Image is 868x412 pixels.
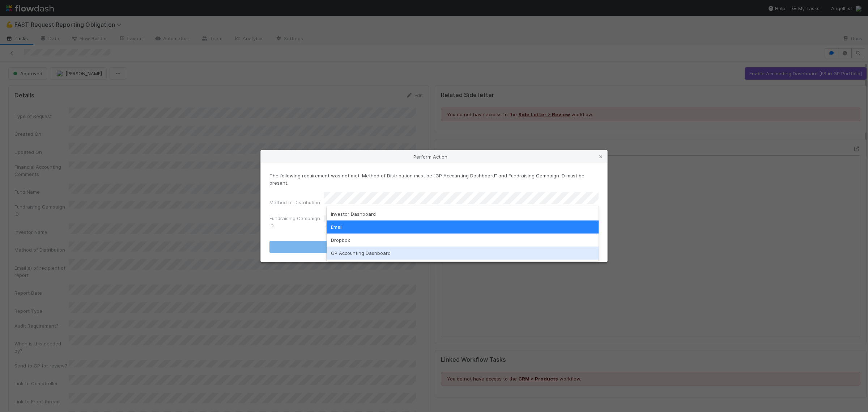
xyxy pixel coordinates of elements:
[269,215,324,229] label: Fundraising Campaign ID
[327,234,599,247] div: Dropbox
[327,247,599,260] div: GP Accounting Dashboard
[261,150,607,163] div: Perform Action
[269,199,320,206] label: Method of Distribution
[327,220,599,234] div: Email
[269,241,599,253] button: Enable Accounting Dashboard [FS in GP Portfolio]
[327,207,599,220] div: Investor Dashboard
[269,172,599,186] p: The following requirement was not met: Method of Distribution must be "GP Accounting Dashboard" a...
